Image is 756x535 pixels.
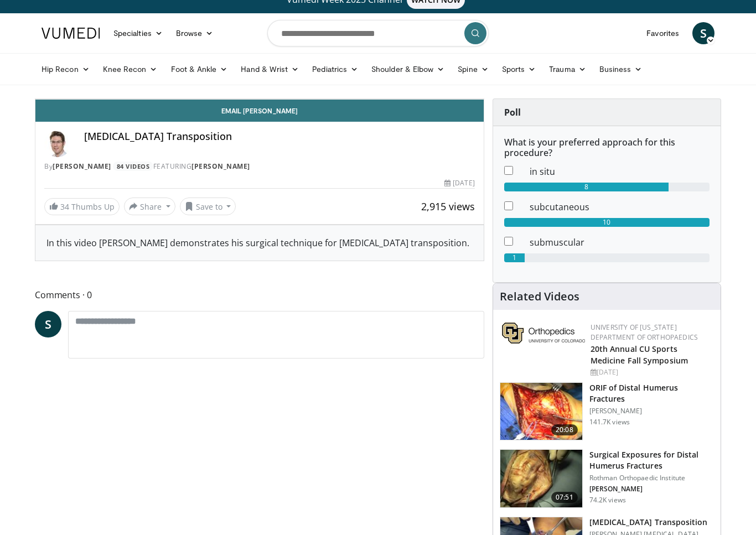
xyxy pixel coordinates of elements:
img: Avatar [44,131,71,157]
strong: Poll [504,106,521,118]
p: [PERSON_NAME] [589,485,714,494]
button: Save to [180,198,236,215]
a: Sports [495,58,543,80]
a: Knee Recon [96,58,164,80]
p: 141.7K views [589,418,630,427]
p: 74.2K views [589,496,626,505]
a: [PERSON_NAME] [53,162,111,171]
a: 20th Annual CU Sports Medicine Fall Symposium [591,344,688,366]
a: 84 Videos [113,162,153,171]
p: Rothman Orthopaedic Institute [589,474,714,482]
a: Browse [169,22,220,44]
a: S [692,22,714,44]
img: VuMedi Logo [42,28,100,39]
h4: Related Videos [500,290,579,303]
div: 10 [504,218,710,227]
h6: What is your preferred approach for this procedure? [504,137,710,158]
a: Trauma [542,58,593,80]
div: By FEATURING [44,162,475,172]
video-js: Video Player [35,99,484,100]
h3: [MEDICAL_DATA] Transposition [589,517,708,528]
button: Share [124,198,175,215]
a: Shoulder & Elbow [365,58,451,80]
span: 34 [60,201,69,212]
a: [PERSON_NAME] [191,162,250,171]
a: University of [US_STATE] Department of Orthopaedics [591,323,698,342]
span: 07:51 [551,492,578,503]
h3: ORIF of Distal Humerus Fractures [589,382,714,404]
a: Spine [451,58,495,80]
a: Business [593,58,649,80]
a: 07:51 Surgical Exposures for Distal Humerus Fractures Rothman Orthopaedic Institute [PERSON_NAME]... [500,449,714,508]
a: Hip Recon [35,58,96,80]
dd: submuscular [521,236,718,249]
div: [DATE] [444,178,474,188]
span: 20:08 [551,424,578,435]
h4: [MEDICAL_DATA] Transposition [84,131,475,143]
h3: Surgical Exposures for Distal Humerus Fractures [589,449,714,471]
a: Favorites [640,22,686,44]
input: Search topics, interventions [267,20,489,46]
dd: in situ [521,165,718,178]
a: Specialties [107,22,169,44]
div: [DATE] [591,367,712,377]
img: 70322_0000_3.png.150x105_q85_crop-smart_upscale.jpg [500,450,582,507]
div: In this video [PERSON_NAME] demonstrates his surgical technique for [MEDICAL_DATA] transposition. [46,236,473,250]
span: Comments 0 [35,288,484,302]
img: 355603a8-37da-49b6-856f-e00d7e9307d3.png.150x105_q85_autocrop_double_scale_upscale_version-0.2.png [502,323,585,344]
a: S [35,311,61,337]
a: 34 Thumbs Up [44,198,120,215]
a: Pediatrics [305,58,365,80]
div: 1 [504,253,525,262]
div: 8 [504,183,669,191]
dd: subcutaneous [521,200,718,214]
p: [PERSON_NAME] [589,407,714,415]
img: orif-sanch_3.png.150x105_q85_crop-smart_upscale.jpg [500,383,582,440]
a: Foot & Ankle [164,58,235,80]
a: Hand & Wrist [234,58,305,80]
a: Email [PERSON_NAME] [35,100,484,122]
a: 20:08 ORIF of Distal Humerus Fractures [PERSON_NAME] 141.7K views [500,382,714,441]
span: 2,915 views [421,200,475,213]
